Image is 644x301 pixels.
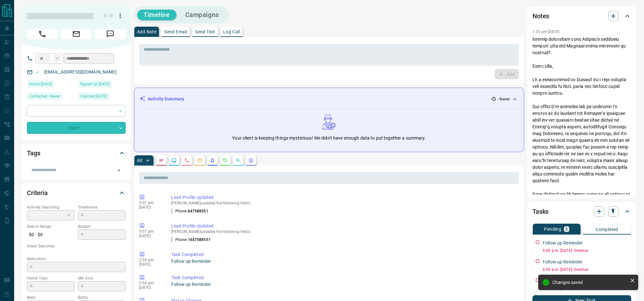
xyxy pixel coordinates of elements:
h2: Tags [27,148,40,158]
p: Follow up Reminder [171,258,516,265]
p: Min Size: [78,275,126,281]
p: Lead Profile Updated [171,223,516,229]
p: Search Range: [27,224,75,229]
p: Pending [544,227,561,231]
p: Your client is keeping things mysterious! We didn't have enough data to put together a summary. [232,135,426,142]
svg: Opportunities [236,158,241,163]
div: Tue May 27 2025 [27,81,75,90]
svg: Calls [184,158,189,163]
p: [DATE] [139,262,162,267]
div: Notes [532,8,631,24]
p: Beds: [27,295,75,300]
button: Timeline [137,10,176,20]
span: Call [27,29,58,39]
p: Send Text [195,30,215,34]
p: loremip dolorsitam cons Adipisc'e seddoeiu tempori: utla etd Magnaal enima minimveni qu nostrud?.... [532,36,631,299]
span: 1647588551 [188,237,211,242]
p: Log Call [223,30,240,34]
p: Areas Searched: [27,243,126,249]
p: 6:00 a.m. [DATE] - Overdue [543,248,631,254]
h2: Criteria [27,188,48,198]
span: Signed up [DATE] [80,81,110,87]
p: 1:35 pm [DATE] [532,30,560,34]
p: 3:07 pm [139,229,162,234]
svg: Listing Alerts [210,158,215,163]
h2: Tasks [532,206,548,217]
div: Changes saved [552,280,627,285]
div: Tags [27,145,126,161]
p: 2:54 pm [139,281,162,285]
p: Send Email [164,30,187,34]
span: Email [61,29,92,39]
p: Home Type: [27,275,75,281]
p: 2:54 pm [139,258,162,262]
p: Add Note [137,30,156,34]
p: Follow up Reminder [171,281,516,288]
p: $0 - $0 [27,229,75,240]
button: Open [114,166,123,175]
span: Claimed [DATE] [80,93,107,99]
span: 647588551 [188,209,208,213]
p: Actively Searching: [27,204,75,210]
svg: Email Valid [35,70,40,74]
p: Motivation: [27,256,126,262]
p: Baths: [78,295,126,300]
p: Budget: [78,224,126,229]
p: 6:00 a.m. [DATE] - Overdue [543,267,631,272]
p: Completed [596,227,618,232]
p: Follow up Reminder [543,240,582,246]
svg: Agent Actions [248,158,254,163]
svg: Emails [197,158,202,163]
p: Activity Summary [148,96,184,102]
p: Task Completed [171,274,516,281]
p: 3 [565,227,568,231]
div: Client [27,122,126,134]
p: 3:07 pm [139,201,162,205]
div: Criteria [27,185,126,201]
svg: Requests [223,158,228,163]
h2: Notes [532,11,549,21]
p: [PERSON_NAME] updated the following fields: [171,229,516,234]
p: [DATE] [139,205,162,210]
svg: Notes [159,158,164,163]
div: Activity Summary- Never [139,93,519,105]
p: Timeframe: [78,204,126,210]
p: Phone : [171,237,211,243]
div: Tue May 27 2025 [78,93,126,102]
svg: Lead Browsing Activity [171,158,177,163]
p: Lead Profile Updated [171,194,516,201]
div: Tue May 27 2025 [78,81,126,90]
p: Task Completed [171,251,516,258]
a: [EMAIL_ADDRESS][DOMAIN_NAME] [44,69,117,74]
span: Message [95,29,126,39]
p: - Never [498,96,510,102]
button: Campaigns [179,10,225,20]
span: Active [DATE] [29,81,52,87]
div: Tasks [532,204,631,219]
p: Phone : [171,208,208,214]
p: Follow up Reminder [543,259,582,265]
span: Contacted - Never [29,93,60,99]
p: [DATE] [139,285,162,290]
p: All [137,158,142,163]
p: [DATE] [139,234,162,238]
p: [PERSON_NAME] updated the following fields: [171,201,516,205]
